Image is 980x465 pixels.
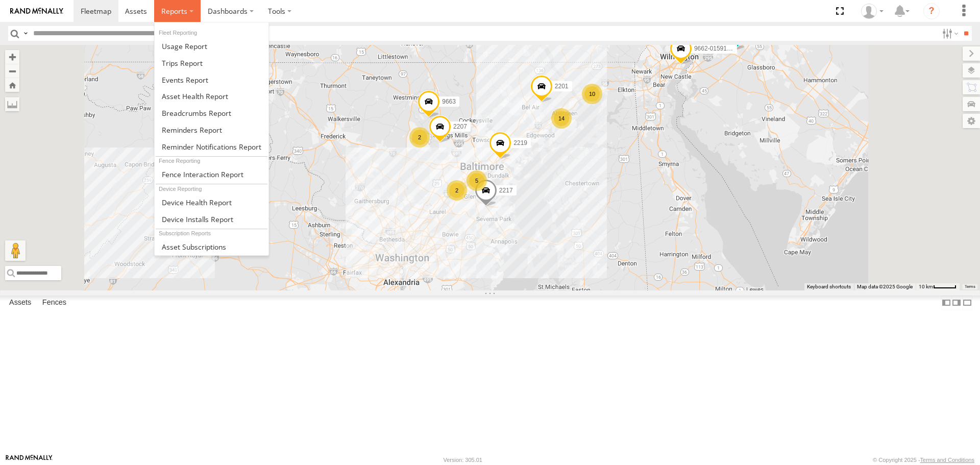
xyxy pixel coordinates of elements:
div: 2 [409,127,430,148]
span: 2207 [453,123,467,130]
button: Map Scale: 10 km per 42 pixels [916,283,960,290]
span: 10 km [919,284,933,289]
a: Fence Interaction Report [155,166,268,183]
a: Device Installs Report [155,211,268,228]
label: Dock Summary Table to the Right [951,296,962,310]
div: 5 [467,170,487,191]
a: Terms and Conditions [920,457,974,463]
div: Version: 305.01 [444,457,482,463]
div: 10 [582,84,602,104]
label: Hide Summary Table [962,296,972,310]
button: Zoom out [5,64,19,78]
label: Search Query [21,26,30,41]
button: Zoom in [5,50,19,64]
a: Reminders Report [155,121,268,138]
div: 14 [551,108,572,129]
a: Asset Health Report [155,88,268,105]
a: Service Reminder Notifications Report [155,138,268,155]
button: Zoom Home [5,78,19,92]
a: Asset Subscriptions [155,238,268,255]
label: Measure [5,97,19,111]
span: 9662-015910002283813 [694,45,761,52]
button: Drag Pegman onto the map to open Street View [5,240,26,261]
button: Keyboard shortcuts [807,283,851,290]
a: Terms [965,284,975,288]
label: Assets [4,296,36,310]
img: rand-logo.svg [10,8,63,15]
div: 2 [447,180,467,201]
i: ? [923,3,940,19]
div: © Copyright 2025 - [873,457,974,463]
a: Trips Report [155,55,268,71]
label: Fences [37,296,71,310]
a: Full Events Report [155,71,268,88]
label: Search Filter Options [938,26,960,41]
span: 2219 [513,139,527,146]
span: 9663 [442,99,456,106]
a: Usage Report [155,38,268,55]
label: Map Settings [963,114,980,128]
a: Device Health Report [155,194,268,211]
a: Visit our Website [6,455,53,465]
span: 2201 [555,83,569,90]
div: ryan phillips [857,4,887,19]
span: 2217 [499,187,513,194]
a: Breadcrumbs Report [155,105,268,121]
span: Map data ©2025 Google [857,284,913,289]
label: Dock Summary Table to the Left [941,296,951,310]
